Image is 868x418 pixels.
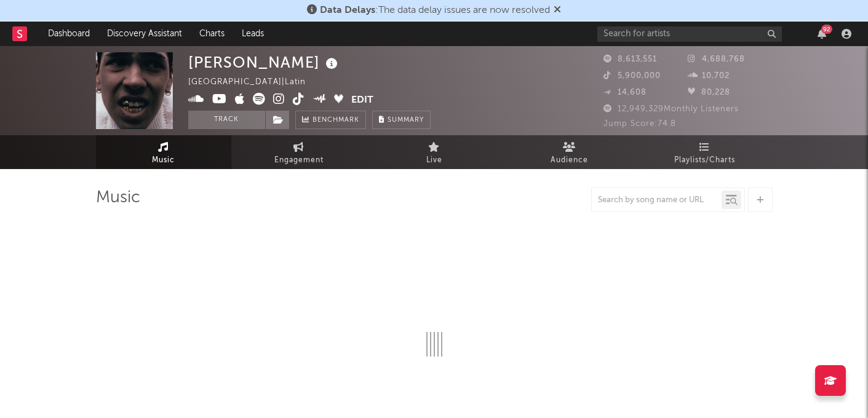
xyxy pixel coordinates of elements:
div: [GEOGRAPHIC_DATA] | Latin [188,75,320,90]
a: Live [367,135,502,169]
span: 4,688,768 [688,55,745,63]
a: Discovery Assistant [98,22,191,46]
span: 5,900,000 [603,72,661,80]
a: Audience [502,135,637,169]
span: Data Delays [320,6,375,15]
a: Engagement [231,135,367,169]
span: 80,228 [688,89,730,97]
button: Summary [372,111,431,129]
input: Search for artists [597,26,782,42]
span: Summary [388,117,424,124]
span: Jump Score: 74.8 [603,120,676,128]
a: Charts [191,22,233,46]
span: 12,949,329 Monthly Listeners [603,105,739,113]
a: Leads [233,22,273,46]
input: Search by song name or URL [592,195,722,205]
span: Engagement [274,153,324,168]
div: [PERSON_NAME] [188,52,341,73]
span: 8,613,551 [603,55,657,63]
span: Dismiss [554,6,561,15]
span: Playlists/Charts [674,153,735,168]
button: 92 [818,29,826,39]
span: Audience [551,153,588,168]
span: : The data delay issues are now resolved [320,6,550,15]
span: Benchmark [313,113,359,128]
a: Music [96,135,231,169]
span: Live [426,153,442,168]
button: Edit [351,93,373,108]
span: 10,702 [688,72,730,80]
span: Music [152,153,175,168]
div: 92 [821,25,832,34]
a: Playlists/Charts [637,135,773,169]
a: Dashboard [39,22,98,46]
a: Benchmark [295,111,366,129]
span: 14,608 [603,89,647,97]
button: Track [188,111,265,129]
